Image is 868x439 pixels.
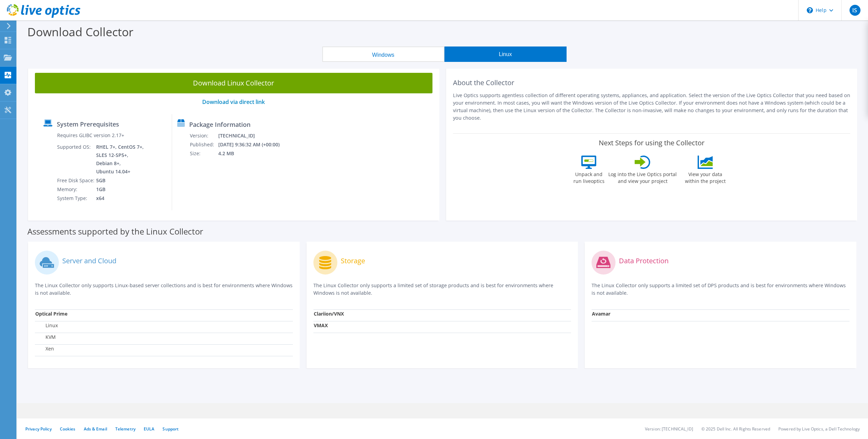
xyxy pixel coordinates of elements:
[84,426,107,432] a: Ads & Email
[807,7,813,13] svg: \n
[608,169,677,185] label: Log into the Live Optics portal and view your project
[35,322,58,329] label: Linux
[189,121,250,128] label: Package Information
[115,426,135,432] a: Telemetry
[573,169,605,185] label: Unpack and run liveoptics
[144,426,154,432] a: EULA
[313,282,571,297] p: The Linux Collector only supports a limited set of storage products and is best for environments ...
[341,257,365,264] label: Storage
[35,334,56,341] label: KVM
[25,426,52,432] a: Privacy Policy
[645,426,693,432] li: Version: [TECHNICAL_ID]
[35,73,432,93] a: Download Linux Collector
[60,426,76,432] a: Cookies
[599,139,704,147] label: Next Steps for using the Collector
[218,131,289,140] td: [TECHNICAL_ID]
[96,194,145,203] td: x64
[592,310,610,317] strong: Avamar
[190,140,218,149] td: Published:
[35,310,67,317] strong: Optical Prime
[778,426,860,432] li: Powered by Live Optics, a Dell Technology
[57,143,96,176] td: Supported OS:
[314,310,344,317] strong: Clariion/VNX
[57,121,119,128] label: System Prerequisites
[218,149,289,158] td: 4.2 MB
[322,46,444,62] button: Windows
[57,185,96,194] td: Memory:
[218,140,289,149] td: [DATE] 9:36:32 AM (+00:00)
[592,282,850,297] p: The Linux Collector only supports a limited set of DPS products and is best for environments wher...
[163,426,179,432] a: Support
[619,257,669,264] label: Data Protection
[35,282,293,297] p: The Linux Collector only supports Linux-based server collections and is best for environments whe...
[701,426,770,432] li: © 2025 Dell Inc. All Rights Reserved
[444,46,567,62] button: Linux
[314,322,328,329] strong: VMAX
[96,185,145,194] td: 1GB
[190,131,218,140] td: Version:
[27,228,203,235] label: Assessments supported by the Linux Collector
[62,257,116,264] label: Server and Cloud
[35,345,54,352] label: Xen
[850,5,860,16] span: IS
[57,194,96,203] td: System Type:
[96,176,145,185] td: 5GB
[202,98,265,106] a: Download via direct link
[96,143,145,176] td: RHEL 7+, CentOS 7+, SLES 12-SP5+, Debian 8+, Ubuntu 14.04+
[453,92,851,122] p: Live Optics supports agentless collection of different operating systems, appliances, and applica...
[453,79,851,87] h2: About the Collector
[681,169,730,185] label: View your data within the project
[57,132,124,139] label: Requires GLIBC version 2.17+
[190,149,218,158] td: Size:
[27,24,133,40] label: Download Collector
[57,176,96,185] td: Free Disk Space:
